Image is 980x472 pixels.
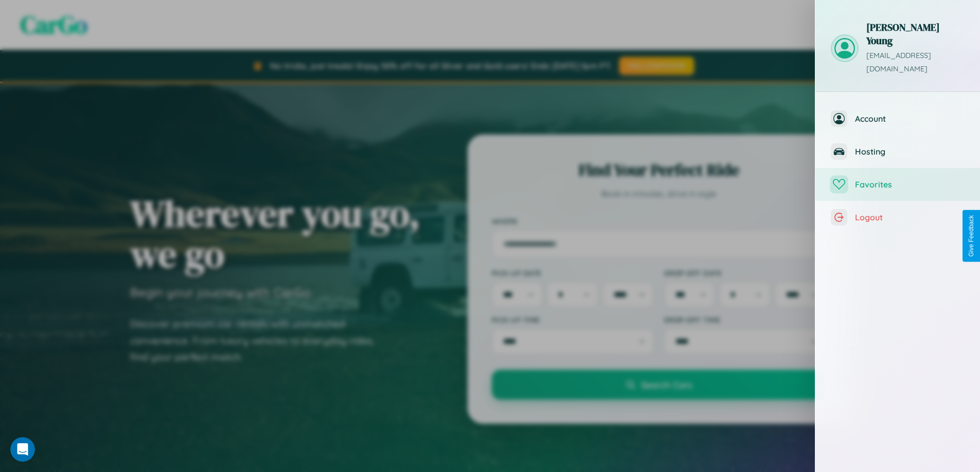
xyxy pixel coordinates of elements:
[968,215,975,257] div: Give Feedback
[815,168,980,201] button: Favorites
[866,49,965,76] p: [EMAIL_ADDRESS][DOMAIN_NAME]
[866,21,965,47] h3: [PERSON_NAME] Young
[815,201,980,234] button: Logout
[815,102,980,135] button: Account
[855,212,965,222] span: Logout
[815,135,980,168] button: Hosting
[10,437,35,462] iframe: Intercom live chat
[855,179,965,190] span: Favorites
[855,146,965,157] span: Hosting
[855,114,965,124] span: Account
